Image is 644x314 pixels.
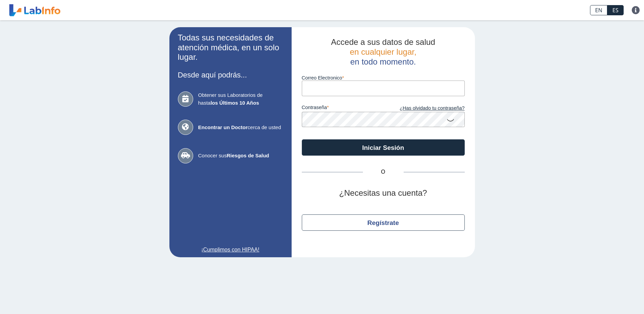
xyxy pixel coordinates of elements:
[302,75,465,81] label: Correo Electronico
[178,246,283,254] a: ¡Cumplimos con HIPAA!
[302,214,465,231] button: Regístrate
[198,124,248,130] b: Encontrar un Doctor
[350,57,416,66] span: en todo momento.
[302,139,465,156] button: Iniciar Sesión
[363,168,404,176] span: O
[302,105,383,112] label: contraseña
[590,5,607,15] a: EN
[607,5,624,15] a: ES
[198,152,283,160] span: Conocer sus
[383,105,465,112] a: ¿Has olvidado tu contraseña?
[198,124,283,132] span: cerca de usted
[227,153,269,158] b: Riesgos de Salud
[178,33,283,62] h2: Todas sus necesidades de atención médica, en un solo lugar.
[198,91,283,107] span: Obtener sus Laboratorios de hasta
[178,71,283,79] h3: Desde aquí podrás...
[331,37,435,47] span: Accede a sus datos de salud
[302,188,465,198] h2: ¿Necesitas una cuenta?
[210,100,259,106] b: los Últimos 10 Años
[350,47,416,56] span: en cualquier lugar,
